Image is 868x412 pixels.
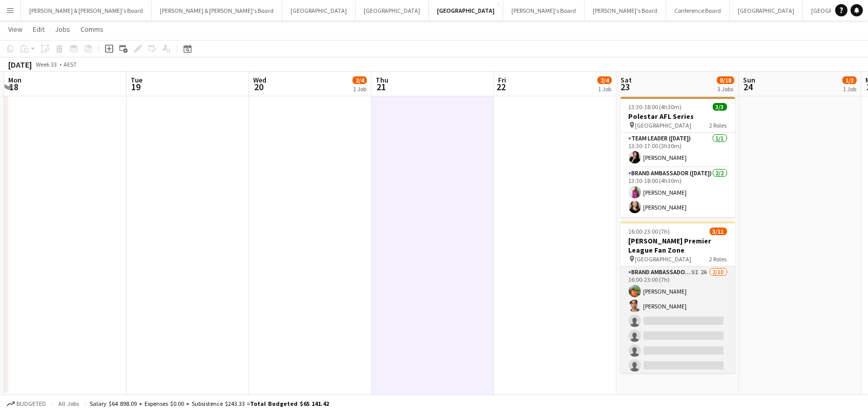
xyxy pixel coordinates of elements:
button: Budgeted [5,398,48,409]
span: View [8,25,23,34]
span: 24 [741,81,755,93]
button: [GEOGRAPHIC_DATA] [730,1,803,20]
span: 2/4 [597,76,612,84]
span: 13:30-18:00 (4h30m) [629,103,682,111]
span: Total Budgeted $65 141.42 [250,400,329,407]
span: 2/4 [353,76,367,84]
span: 1/3 [842,76,857,84]
span: Wed [253,75,266,85]
span: 23 [619,81,632,93]
div: 1 Job [843,85,856,93]
div: 1 Job [353,85,366,93]
a: Jobs [51,23,74,36]
span: Comms [80,25,104,34]
app-job-card: 16:00-23:00 (7h)3/11[PERSON_NAME] Premier League Fan Zone [GEOGRAPHIC_DATA]2 RolesBrand Ambassado... [621,221,735,373]
span: [GEOGRAPHIC_DATA] [635,255,692,263]
span: All jobs [56,400,81,407]
div: Salary $64 898.09 + Expenses $0.00 + Subsistence $243.33 = [90,400,329,407]
span: 3/3 [713,103,727,111]
button: [PERSON_NAME]'s Board [503,1,585,20]
button: [GEOGRAPHIC_DATA] [429,1,503,20]
a: Edit [29,23,49,36]
app-card-role: Brand Ambassador ([DATE])2/213:30-18:00 (4h30m)[PERSON_NAME][PERSON_NAME] [621,168,735,217]
span: Sat [621,75,632,85]
button: [GEOGRAPHIC_DATA] [356,1,429,20]
span: 16:00-23:00 (7h) [629,228,670,235]
button: [PERSON_NAME] & [PERSON_NAME]'s Board [152,1,282,20]
button: [PERSON_NAME] & [PERSON_NAME]'s Board [21,1,152,20]
div: AEST [64,60,77,68]
span: 19 [129,81,142,93]
span: 2 Roles [710,255,727,263]
span: 18 [7,81,22,93]
a: View [4,23,27,36]
span: Mon [8,75,22,85]
button: [GEOGRAPHIC_DATA] [282,1,356,20]
app-job-card: 13:30-18:00 (4h30m)3/3Polestar AFL Series [GEOGRAPHIC_DATA]2 RolesTeam Leader ([DATE])1/113:30-17... [621,97,735,217]
span: 8/18 [717,76,734,84]
button: [PERSON_NAME]'s Board [585,1,666,20]
div: [DATE] [8,59,32,70]
span: [GEOGRAPHIC_DATA] [635,121,692,129]
span: Jobs [55,25,70,34]
span: 20 [252,81,266,93]
div: 1 Job [598,85,611,93]
span: 22 [497,81,506,93]
span: Week 33 [34,60,59,68]
span: Tue [131,75,142,85]
span: Edit [33,25,45,34]
span: Sun [743,75,755,85]
span: Thu [376,75,388,85]
span: 2 Roles [710,121,727,129]
h3: [PERSON_NAME] Premier League Fan Zone [621,236,735,255]
span: Fri [498,75,506,85]
app-card-role: Team Leader ([DATE])1/113:30-17:00 (3h30m)[PERSON_NAME] [621,133,735,168]
span: 3/11 [710,228,727,235]
span: Budgeted [16,400,46,407]
button: Conference Board [666,1,730,20]
span: 21 [374,81,388,93]
div: 3 Jobs [717,85,734,93]
h3: Polestar AFL Series [621,112,735,121]
a: Comms [76,23,108,36]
